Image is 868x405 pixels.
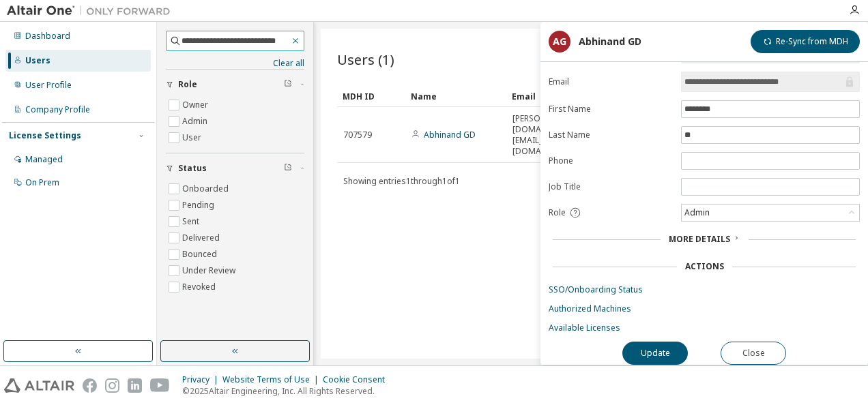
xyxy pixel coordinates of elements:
div: Admin [682,205,859,221]
div: AG [549,31,570,52]
img: facebook.svg [83,378,97,393]
a: SSO/Onboarding Status [549,284,860,295]
button: Re-Sync from MDH [751,30,860,53]
span: [PERSON_NAME][DOMAIN_NAME][EMAIL_ADDRESS][DOMAIN_NAME] [512,113,581,157]
span: More Details [669,233,730,245]
span: Role [549,207,566,218]
img: youtube.svg [150,378,170,393]
span: Users (1) [337,50,394,69]
div: Privacy [182,374,222,385]
a: Abhinand GD [424,129,476,140]
img: linkedin.svg [128,378,142,393]
button: Update [622,342,688,365]
label: User [182,130,204,146]
div: Abhinand GD [579,36,641,47]
img: Altair One [7,4,177,18]
p: © 2025 Altair Engineering, Inc. All Rights Reserved. [182,385,393,397]
label: Admin [182,113,210,130]
div: Email [512,85,569,107]
div: Name [411,85,501,107]
div: User Profile [25,80,72,91]
img: instagram.svg [105,378,119,393]
label: Last Name [549,130,673,140]
span: Showing entries 1 through 1 of 1 [343,175,460,187]
label: Revoked [182,279,218,295]
button: Close [721,342,786,365]
div: Actions [685,261,724,272]
label: Job Title [549,181,673,192]
a: Authorized Machines [549,303,860,314]
span: Clear filter [284,163,292,174]
div: License Settings [9,130,81,141]
div: Admin [682,205,712,220]
button: Role [166,70,304,100]
label: Phone [549,155,673,166]
div: Users [25,55,50,66]
div: Website Terms of Use [222,374,323,385]
label: Pending [182,197,217,213]
label: Owner [182,97,211,113]
div: Cookie Consent [323,374,393,385]
div: Dashboard [25,31,70,42]
label: Under Review [182,262,238,279]
a: Clear all [166,58,304,69]
span: Status [178,163,207,174]
label: Sent [182,213,202,230]
label: Onboarded [182,181,231,197]
a: Available Licenses [549,322,860,333]
label: Bounced [182,246,220,262]
img: altair_logo.svg [4,378,74,393]
button: Status [166,153,304,183]
label: Delivered [182,230,222,246]
div: Managed [25,154,63,165]
label: Email [549,76,673,87]
div: Company Profile [25,104,90,115]
span: 707579 [343,130,372,140]
div: MDH ID [343,85,400,107]
span: Clear filter [284,79,292,90]
div: On Prem [25,177,59,188]
label: First Name [549,104,673,115]
span: Role [178,79,197,90]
